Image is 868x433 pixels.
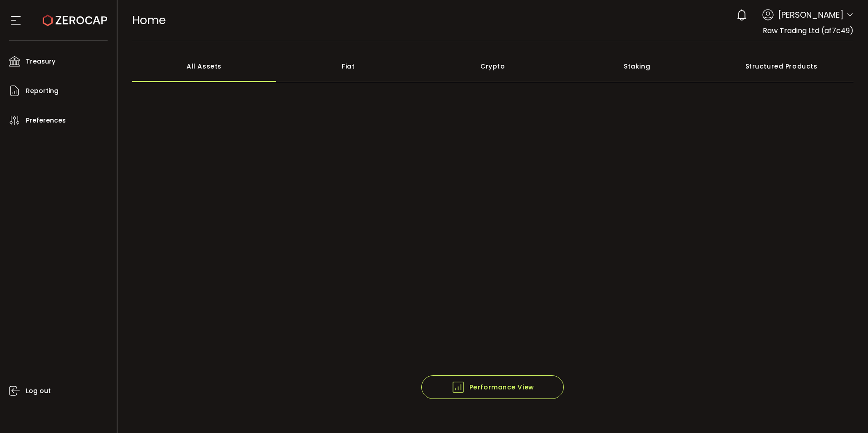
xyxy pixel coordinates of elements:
[451,380,534,394] span: Performance View
[763,25,853,36] span: Raw Trading Ltd (af7c49)
[778,9,843,21] span: [PERSON_NAME]
[132,12,166,28] span: Home
[26,84,59,98] span: Reporting
[26,384,51,398] span: Log out
[420,50,565,82] div: Crypto
[276,50,420,82] div: Fiat
[26,114,66,127] span: Preferences
[26,55,55,68] span: Treasury
[132,50,276,82] div: All Assets
[421,375,564,399] button: Performance View
[709,50,853,82] div: Structured Products
[565,50,709,82] div: Staking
